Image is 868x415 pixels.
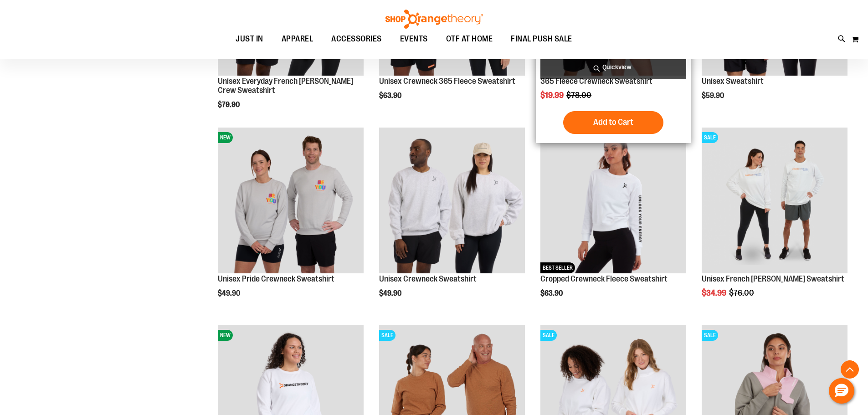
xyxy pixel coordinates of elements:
[379,77,515,86] a: Unisex Crewneck 365 Fleece Sweatshirt
[536,123,691,321] div: product
[379,92,403,100] span: $63.90
[697,123,852,321] div: product
[540,55,686,79] a: Quickview
[729,288,755,297] span: $76.00
[540,289,564,297] span: $63.90
[218,128,364,273] img: Unisex Pride Crewneck Sweatshirt
[379,128,525,273] img: OTF Unisex Crewneck Sweatshirt Grey
[379,128,525,275] a: OTF Unisex Crewneck Sweatshirt Grey
[540,128,686,275] a: Cropped Crewneck Fleece SweatshirtNEWBEST SELLER
[511,29,572,49] span: FINAL PUSH SALE
[502,29,581,50] a: FINAL PUSH SALE
[540,91,565,100] span: $19.99
[218,101,241,109] span: $79.90
[437,29,502,50] a: OTF AT HOME
[322,29,391,50] a: ACCESSORIES
[400,29,428,49] span: EVENTS
[540,128,686,273] img: Cropped Crewneck Fleece Sweatshirt
[236,29,263,49] span: JUST IN
[702,92,725,100] span: $59.90
[218,330,233,341] span: NEW
[446,29,493,49] span: OTF AT HOME
[540,77,652,86] a: 365 Fleece Crewneck Sweatshirt
[218,289,241,297] span: $49.90
[331,29,382,49] span: ACCESSORIES
[218,274,334,283] a: Unisex Pride Crewneck Sweatshirt
[379,274,477,283] a: Unisex Crewneck Sweatshirt
[841,360,859,379] button: Back To Top
[218,132,233,143] span: NEW
[566,91,593,100] span: $78.00
[593,117,633,127] span: Add to Cart
[540,274,668,283] a: Cropped Crewneck Fleece Sweatshirt
[702,132,718,143] span: SALE
[282,29,313,49] span: APPAREL
[213,123,368,321] div: product
[829,378,854,404] button: Hello, have a question? Let’s chat.
[540,330,557,341] span: SALE
[391,29,437,50] a: EVENTS
[563,111,663,134] button: Add to Cart
[375,123,529,321] div: product
[702,274,844,283] a: Unisex French [PERSON_NAME] Sweatshirt
[540,262,575,273] span: BEST SELLER
[218,77,353,95] a: Unisex Everyday French [PERSON_NAME] Crew Sweatshirt
[384,10,484,29] img: Shop Orangetheory
[702,330,718,341] span: SALE
[218,128,364,275] a: Unisex Pride Crewneck SweatshirtNEW
[702,128,847,275] a: Unisex French Terry Crewneck Sweatshirt primary imageSALE
[226,29,272,50] a: JUST IN
[702,77,764,86] a: Unisex Sweatshirt
[702,128,847,273] img: Unisex French Terry Crewneck Sweatshirt primary image
[272,29,323,49] a: APPAREL
[379,330,395,341] span: SALE
[379,289,403,297] span: $49.90
[702,288,728,297] span: $34.99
